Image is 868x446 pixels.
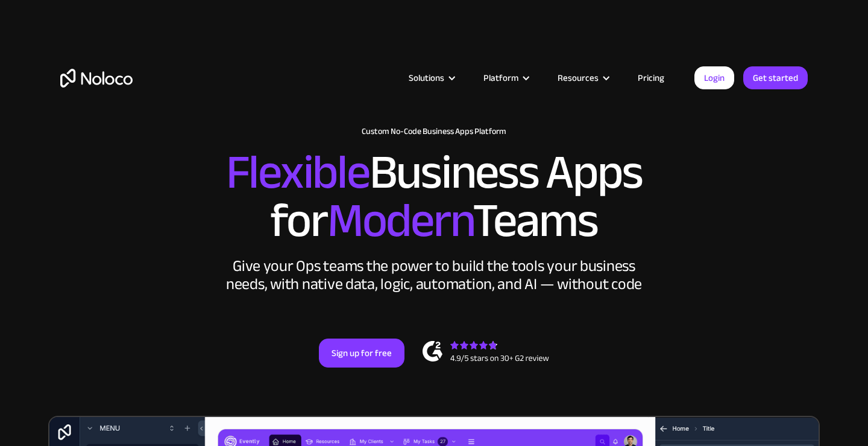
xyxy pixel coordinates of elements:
[60,69,133,88] a: home
[623,70,679,86] a: Pricing
[542,70,623,86] div: Resources
[483,70,518,86] div: Platform
[60,148,808,245] h2: Business Apps for Teams
[394,70,468,86] div: Solutions
[468,70,542,86] div: Platform
[694,66,734,89] a: Login
[223,257,645,293] div: Give your Ops teams the power to build the tools your business needs, with native data, logic, au...
[226,127,370,217] span: Flexible
[327,176,473,266] span: Modern
[319,339,404,368] a: Sign up for free
[743,66,808,89] a: Get started
[558,70,599,86] div: Resources
[409,70,444,86] div: Solutions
